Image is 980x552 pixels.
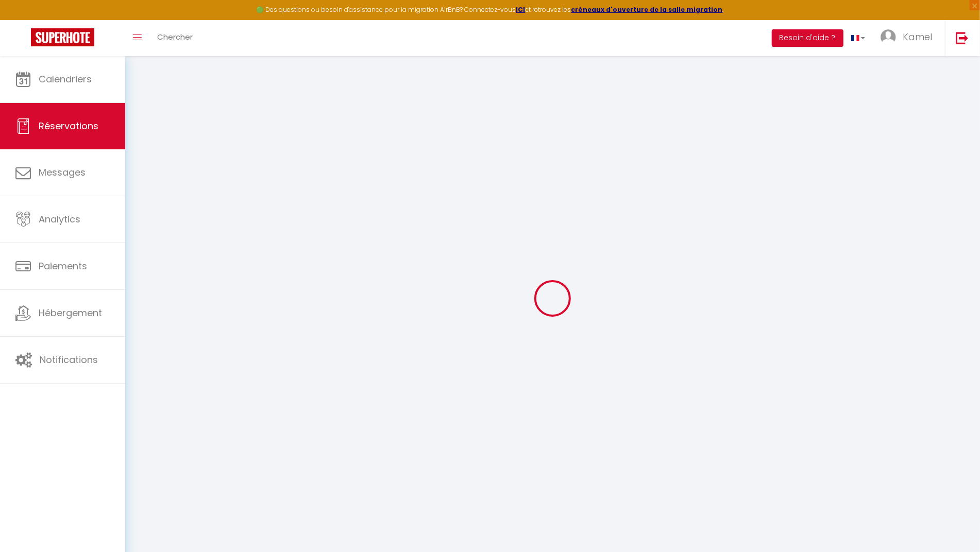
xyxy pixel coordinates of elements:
img: Super Booking [31,28,94,46]
span: Kamel [903,30,932,43]
button: Besoin d'aide ? [772,29,843,47]
a: ICI [516,5,526,14]
button: Ouvrir le widget de chat LiveChat [8,4,39,35]
a: Chercher [149,20,200,56]
span: Analytics [39,213,80,226]
span: Messages [39,166,86,179]
span: Hébergement [39,306,102,319]
span: Chercher [157,31,193,42]
img: ... [881,29,896,45]
a: ... Kamel [873,20,945,56]
a: créneaux d'ouverture de la salle migration [571,5,723,14]
span: Calendriers [39,73,92,85]
span: Notifications [40,353,98,366]
span: Paiements [39,260,87,272]
img: logout [956,31,969,44]
span: Réservations [39,119,98,132]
